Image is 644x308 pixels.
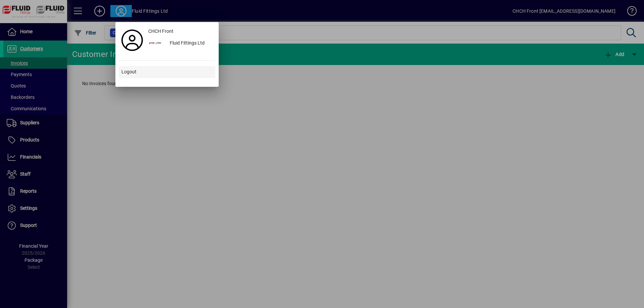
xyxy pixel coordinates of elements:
[121,68,137,75] span: Logout
[119,66,215,78] button: Logout
[146,25,215,38] a: CHCH Front
[119,34,146,46] a: Profile
[148,28,173,35] span: CHCH Front
[164,38,215,50] div: Fluid Fittings Ltd
[146,38,215,50] button: Fluid Fittings Ltd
